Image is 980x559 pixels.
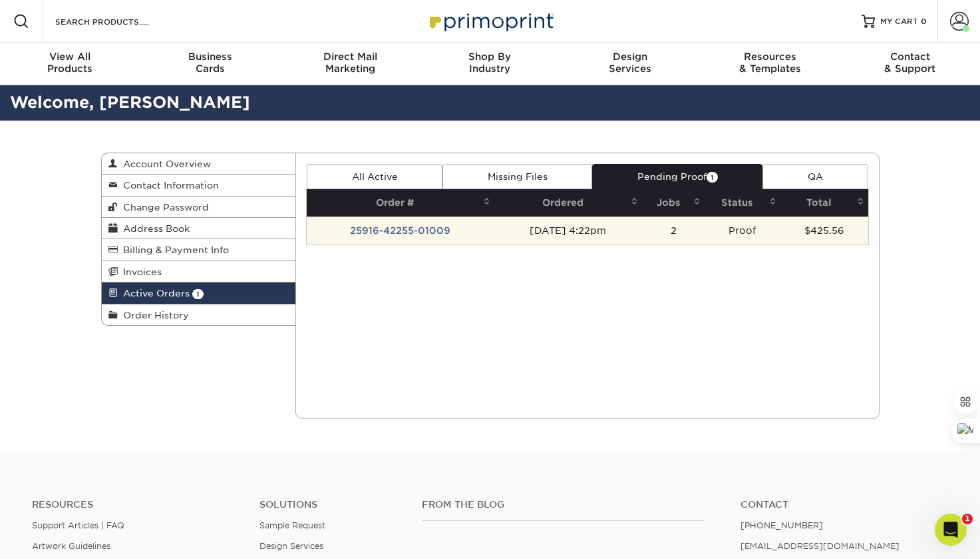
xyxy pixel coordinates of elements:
[642,189,705,217] th: Jobs
[705,217,780,245] td: Proof
[420,51,560,63] span: Shop By
[420,51,560,75] div: Industry
[880,16,918,27] span: MY CART
[32,499,240,510] h4: Resources
[560,51,700,63] span: Design
[259,541,323,551] a: Design Services
[140,51,279,63] span: Business
[118,288,190,298] span: Active Orders
[935,514,967,546] iframe: Intercom live chat
[140,43,279,85] a: BusinessCards
[102,197,296,218] a: Change Password
[118,180,219,191] span: Contact Information
[307,189,494,217] th: Order #
[259,520,325,530] a: Sample Request
[420,43,560,85] a: Shop ByIndustry
[32,520,124,530] a: Support Articles | FAQ
[280,51,420,75] div: Marketing
[140,51,279,75] div: Cards
[118,310,189,320] span: Order History
[740,541,899,551] a: [EMAIL_ADDRESS][DOMAIN_NAME]
[118,245,229,255] span: Billing & Payment Info
[840,51,980,75] div: & Support
[700,51,840,63] span: Resources
[307,217,494,245] td: 25916-42255-01009
[442,164,592,189] a: Missing Files
[762,164,868,189] a: QA
[592,164,762,189] a: Pending Proof1
[921,17,927,26] span: 0
[705,189,780,217] th: Status
[700,43,840,85] a: Resources& Templates
[102,261,296,282] a: Invoices
[102,239,296,261] a: Billing & Payment Info
[102,282,296,304] a: Active Orders 1
[118,202,209,213] span: Change Password
[962,514,973,524] span: 1
[280,43,420,85] a: Direct MailMarketing
[102,304,296,325] a: Order History
[424,7,557,35] img: Primoprint
[560,43,700,85] a: DesignServices
[102,175,296,196] a: Contact Information
[560,51,700,75] div: Services
[192,289,204,299] span: 1
[740,520,823,530] a: [PHONE_NUMBER]
[54,13,184,29] input: SEARCH PRODUCTS.....
[118,159,211,169] span: Account Overview
[707,172,718,182] span: 1
[32,541,110,551] a: Artwork Guidelines
[740,499,948,510] a: Contact
[102,153,296,175] a: Account Overview
[307,164,442,189] a: All Active
[280,51,420,63] span: Direct Mail
[840,51,980,63] span: Contact
[840,43,980,85] a: Contact& Support
[494,189,642,217] th: Ordered
[700,51,840,75] div: & Templates
[118,223,190,234] span: Address Book
[422,499,705,510] h4: From the Blog
[642,217,705,245] td: 2
[118,267,162,277] span: Invoices
[780,217,868,245] td: $425.56
[780,189,868,217] th: Total
[494,217,642,245] td: [DATE] 4:22pm
[259,499,402,510] h4: Solutions
[102,218,296,239] a: Address Book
